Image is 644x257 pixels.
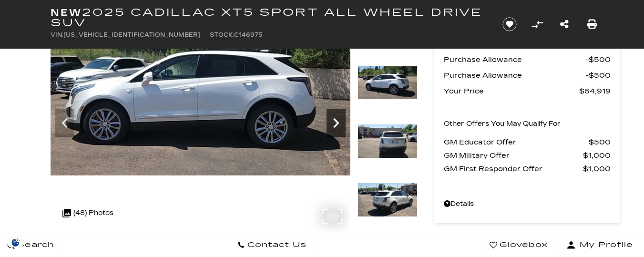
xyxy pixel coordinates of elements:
[51,31,63,38] span: VIN:
[444,84,579,98] span: Your Price
[51,7,350,175] img: New 2025 Crystal White Tricoat Cadillac Sport image 5
[444,69,586,82] span: Purchase Allowance
[230,233,314,257] a: Contact Us
[444,149,583,162] span: GM Military Offer
[482,233,555,257] a: Glovebox
[586,53,611,66] span: $500
[444,84,611,98] a: Your Price $64,919
[51,7,487,28] h1: 2025 Cadillac XT5 Sport All Wheel Drive SUV
[444,117,561,131] p: Other Offers You May Qualify For
[358,124,418,158] img: New 2025 Crystal White Tricoat Cadillac Sport image 7
[55,109,74,137] div: Previous
[327,109,346,137] div: Next
[576,238,633,252] span: My Profile
[444,135,611,149] a: GM Educator Offer $500
[444,162,611,175] a: GM First Responder Offer $1,000
[210,31,234,38] span: Stock:
[444,162,583,175] span: GM First Responder Offer
[586,69,611,82] span: $500
[589,135,611,149] span: $500
[5,237,27,247] section: Click to Open Cookie Consent Modal
[444,197,611,211] a: Details
[444,53,611,66] a: Purchase Allowance $500
[5,237,27,247] img: Opt-Out Icon
[444,53,586,66] span: Purchase Allowance
[555,233,644,257] button: Open user profile menu
[499,17,520,32] button: Save vehicle
[530,17,544,31] button: Compare Vehicle
[234,31,263,38] span: C146975
[579,84,611,98] span: $64,919
[444,69,611,82] a: Purchase Allowance $500
[583,162,611,175] span: $1,000
[245,238,307,252] span: Contact Us
[51,7,82,18] strong: New
[63,31,200,38] span: [US_VEHICLE_IDENTIFICATION_NUMBER]
[358,65,418,100] img: New 2025 Crystal White Tricoat Cadillac Sport image 6
[560,18,569,31] a: Share this New 2025 Cadillac XT5 Sport All Wheel Drive SUV
[15,238,54,252] span: Search
[358,183,418,217] img: New 2025 Crystal White Tricoat Cadillac Sport image 8
[58,202,118,225] div: (48) Photos
[497,238,548,252] span: Glovebox
[583,149,611,162] span: $1,000
[444,135,589,149] span: GM Educator Offer
[587,18,597,31] a: Print this New 2025 Cadillac XT5 Sport All Wheel Drive SUV
[444,149,611,162] a: GM Military Offer $1,000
